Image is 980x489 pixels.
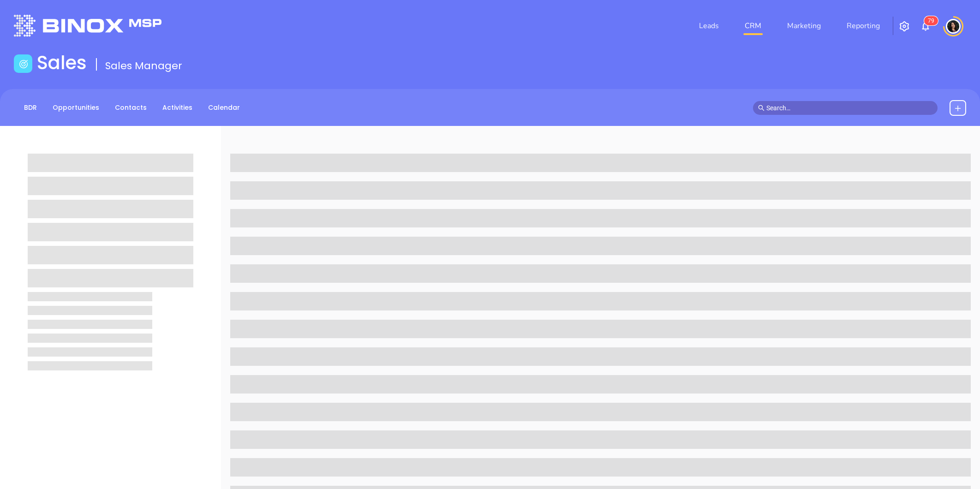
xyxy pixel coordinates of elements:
[109,100,152,115] a: Contacts
[766,103,932,113] input: Search…
[783,17,825,35] a: Marketing
[741,17,765,35] a: CRM
[946,19,961,34] img: user
[758,105,765,111] span: search
[924,16,938,25] sup: 79
[931,18,934,24] span: 9
[843,17,884,35] a: Reporting
[105,59,182,73] span: Sales Manager
[47,100,105,115] a: Opportunities
[157,100,198,115] a: Activities
[203,100,245,115] a: Calendar
[18,100,42,115] a: BDR
[37,52,87,74] h1: Sales
[920,21,931,32] img: iconNotification
[899,21,910,32] img: iconSetting
[14,15,161,36] img: logo
[928,18,931,24] span: 7
[695,17,723,35] a: Leads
